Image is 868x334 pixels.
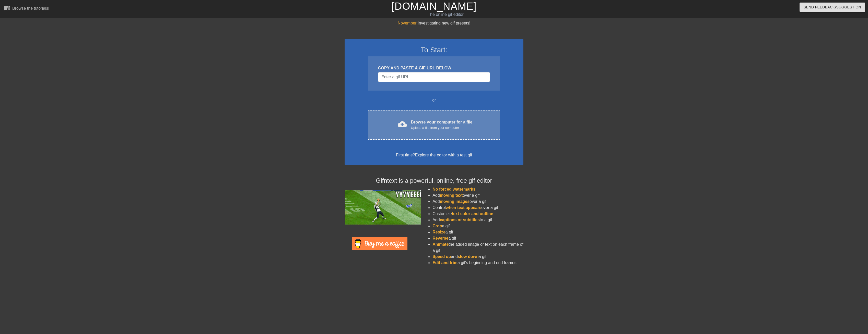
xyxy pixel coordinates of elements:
[391,1,476,12] a: [DOMAIN_NAME]
[411,125,473,130] div: Upload a file from your computer
[398,21,418,25] span: November:
[804,4,861,10] span: Send Feedback/Suggestion
[440,199,470,204] span: moving images
[345,190,421,225] img: football_small.gif
[12,6,49,10] div: Browse the tutorials!
[345,177,523,184] h4: Gifntext is a powerful, online, free gif editor
[345,20,523,26] div: Investigating new gif presets!
[432,223,523,229] li: a gif
[458,254,479,259] span: slow down
[446,205,482,210] span: when text appears
[432,236,448,240] span: Reverse
[415,153,472,157] a: Explore the editor with a test gif
[432,211,523,217] li: Customize
[432,229,523,235] li: a gif
[352,237,407,250] img: Buy Me A Coffee
[452,212,493,216] span: text color and outline
[432,192,523,199] li: Add over a gif
[432,187,475,191] span: No forced watermarks
[432,254,523,260] li: and a gif
[800,3,865,12] button: Send Feedback/Suggestion
[4,5,10,11] span: menu_book
[432,242,449,246] span: Animate
[432,205,523,211] li: Control over a gif
[432,199,523,205] li: Add over a gif
[440,193,463,197] span: moving text
[351,152,517,158] div: First time?
[432,254,451,259] span: Speed up
[432,217,523,223] li: Add to a gif
[378,65,490,71] div: COPY AND PASTE A GIF URL BELOW
[292,11,600,18] div: The online gif editor
[378,72,490,82] input: Username
[432,241,523,254] li: the added image or text on each frame of a gif
[432,224,442,228] span: Crop
[398,120,407,129] span: cloud_upload
[358,97,510,103] div: or
[411,119,473,130] div: Browse your computer for a file
[440,218,480,222] span: captions or subtitles
[432,261,458,265] span: Edit and trim
[432,235,523,241] li: a gif
[4,5,49,13] a: Browse the tutorials!
[351,46,517,54] h3: To Start:
[432,230,445,234] span: Resize
[432,260,523,266] li: a gif's beginning and end frames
